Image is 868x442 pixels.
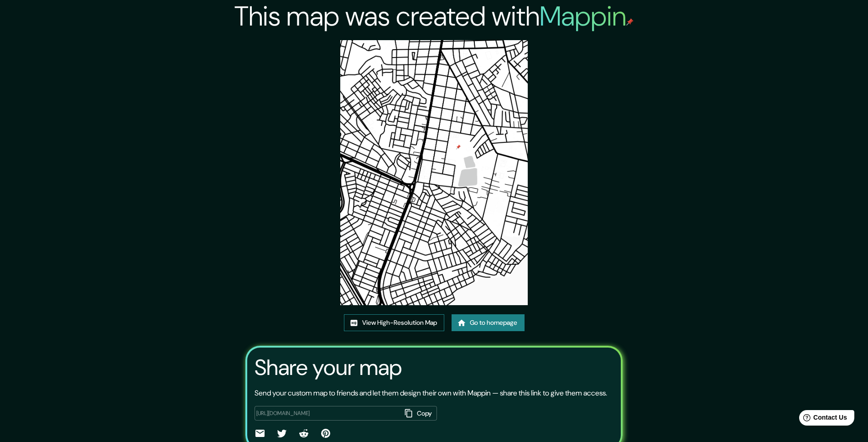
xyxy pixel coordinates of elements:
a: View High-Resolution Map [344,314,444,331]
img: created-map [340,40,528,305]
button: Copy [401,406,437,421]
a: Go to homepage [452,314,525,331]
p: Send your custom map to friends and let them design their own with Mappin — share this link to gi... [255,388,607,399]
h3: Share your map [255,355,402,380]
iframe: Help widget launcher [787,406,858,432]
img: mappin-pin [626,18,634,26]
